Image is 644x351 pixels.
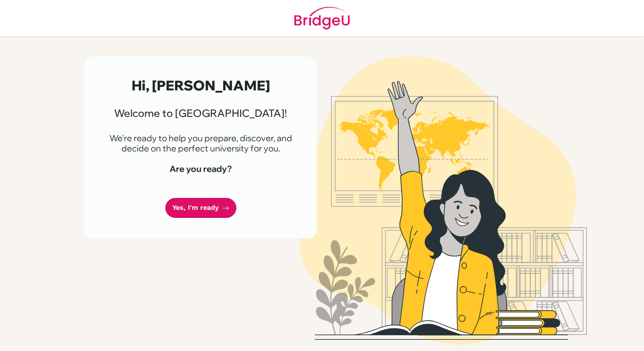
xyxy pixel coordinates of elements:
h4: Are you ready? [105,164,296,174]
h3: Welcome to [GEOGRAPHIC_DATA]! [105,107,296,119]
h2: Hi, [PERSON_NAME] [105,77,296,93]
p: We're ready to help you prepare, discover, and decide on the perfect university for you. [105,133,296,154]
a: Yes, I'm ready [165,198,236,218]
